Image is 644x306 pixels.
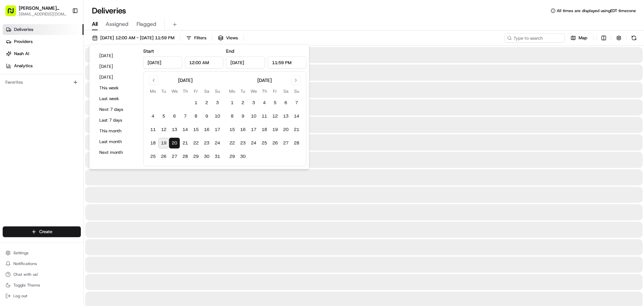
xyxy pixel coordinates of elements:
[280,138,291,148] button: 27
[96,62,137,71] button: [DATE]
[180,124,191,135] button: 14
[568,33,590,43] button: Map
[3,280,81,290] button: Toggle Theme
[96,73,137,82] button: [DATE]
[169,151,180,162] button: 27
[248,88,259,95] th: Wednesday
[191,97,201,108] button: 1
[14,27,33,33] span: Deliveries
[3,259,81,268] button: Notifications
[7,98,17,108] img: Grace Nketiah
[270,97,280,108] button: 5
[237,124,248,135] button: 16
[237,138,248,148] button: 23
[3,48,84,59] a: Nash AI
[629,33,639,43] button: Refresh
[13,104,19,110] img: 1736555255976-a54dd68f-1ca7-489b-9aae-adbdc363a1c4
[270,111,280,122] button: 12
[270,138,280,148] button: 26
[212,124,223,135] button: 17
[227,97,237,108] button: 1
[89,33,177,43] button: [DATE] 12:00 AM - [DATE] 11:59 PM
[158,151,169,162] button: 26
[183,33,209,43] button: Filters
[212,97,223,108] button: 3
[280,111,291,122] button: 13
[259,138,270,148] button: 25
[7,27,122,38] p: Welcome 👋
[104,86,122,94] button: See all
[14,63,33,69] span: Analytics
[21,104,54,110] span: [PERSON_NAME]
[96,126,137,136] button: This month
[201,97,212,108] button: 2
[237,88,248,95] th: Tuesday
[148,111,158,122] button: 4
[227,88,237,95] th: Monday
[96,51,137,60] button: [DATE]
[291,138,302,148] button: 28
[137,20,156,28] span: Flagged
[19,11,67,17] button: [EMAIL_ADDRESS][DOMAIN_NAME]
[7,151,12,156] div: 📗
[259,97,270,108] button: 4
[280,88,291,95] th: Saturday
[248,124,259,135] button: 17
[178,77,193,84] div: [DATE]
[7,87,43,93] div: Past conversations
[13,293,27,299] span: Log out
[248,138,259,148] button: 24
[257,77,272,84] div: [DATE]
[248,97,259,108] button: 3
[13,250,29,256] span: Settings
[259,111,270,122] button: 11
[143,48,154,54] label: Start
[149,76,158,85] button: Go to previous month
[237,97,248,108] button: 2
[291,111,302,122] button: 14
[227,138,237,148] button: 22
[3,77,81,88] div: Favorites
[212,151,223,162] button: 31
[191,151,201,162] button: 29
[100,35,174,41] span: [DATE] 12:00 AM - [DATE] 11:59 PM
[169,138,180,148] button: 20
[96,116,137,125] button: Last 7 days
[248,111,259,122] button: 10
[148,138,158,148] button: 18
[259,88,270,95] th: Thursday
[158,88,169,95] th: Tuesday
[14,64,26,76] img: 4920774857489_3d7f54699973ba98c624_72.jpg
[13,123,19,128] img: 1736555255976-a54dd68f-1ca7-489b-9aae-adbdc363a1c4
[67,167,81,172] span: Pylon
[557,8,636,13] span: All times are displayed using EDT timezone
[291,124,302,135] button: 21
[268,56,307,69] input: Time
[39,229,52,235] span: Create
[201,88,212,95] th: Saturday
[54,147,110,160] a: 💻API Documentation
[14,39,33,45] span: Providers
[7,7,20,20] img: Nash
[201,124,212,135] button: 16
[96,148,137,157] button: Next month
[180,88,191,95] th: Thursday
[14,51,29,57] span: Nash AI
[227,111,237,122] button: 8
[270,124,280,135] button: 19
[212,138,223,148] button: 24
[180,111,191,122] button: 7
[185,56,224,69] input: Time
[106,20,128,28] span: Assigned
[227,124,237,135] button: 15
[3,3,69,19] button: [PERSON_NAME] BBQ[EMAIL_ADDRESS][DOMAIN_NAME]
[13,261,37,266] span: Notifications
[3,36,84,47] a: Providers
[19,5,67,11] button: [PERSON_NAME] BBQ
[59,122,73,128] span: [DATE]
[212,88,223,95] th: Sunday
[169,124,180,135] button: 13
[191,111,201,122] button: 8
